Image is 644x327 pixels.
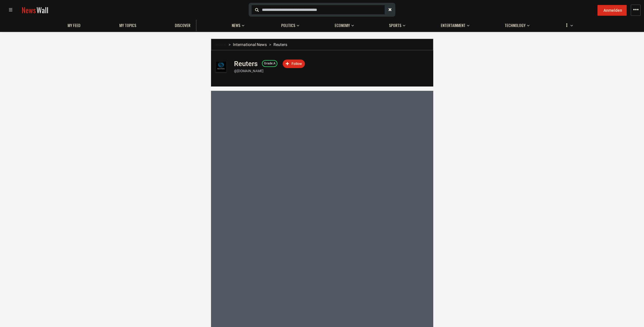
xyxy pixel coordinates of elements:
span: My Feed [68,23,80,28]
span: News [232,23,240,28]
a: News [229,20,243,31]
span: Follow [292,62,302,66]
span: Discover [175,23,190,28]
h1: Reuters [234,60,258,68]
button: Sports [386,17,405,31]
span: Economy [335,23,350,28]
span: Entertainment [441,23,465,28]
span: Grade: [264,61,273,65]
a: Entertainment [438,20,468,31]
a: International News [233,42,267,47]
span: Anmelden [603,8,622,13]
a: Reuters [234,63,258,67]
a: Grade:A [262,60,277,67]
span: Politics [281,23,295,28]
div: A [264,61,275,66]
a: Sports [386,20,404,31]
a: Economy [332,20,353,31]
span: Reuters [273,42,287,47]
span: News [22,5,36,15]
button: Technology [502,17,530,31]
span: Technology [505,23,526,28]
button: Anmelden [597,5,627,16]
span: Sports [389,23,401,28]
a: NewsWall [22,5,48,15]
a: Home [216,42,226,47]
button: Economy [332,17,354,31]
button: News [229,17,246,31]
span: My topics [119,23,136,28]
button: Entertainment [438,17,469,31]
div: @[DOMAIN_NAME] [234,69,429,74]
button: Politics [278,17,299,31]
img: Profile picture of Reuters [215,61,227,72]
a: Technology [502,20,528,31]
a: Politics [278,20,298,31]
span: Wall [37,5,48,15]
